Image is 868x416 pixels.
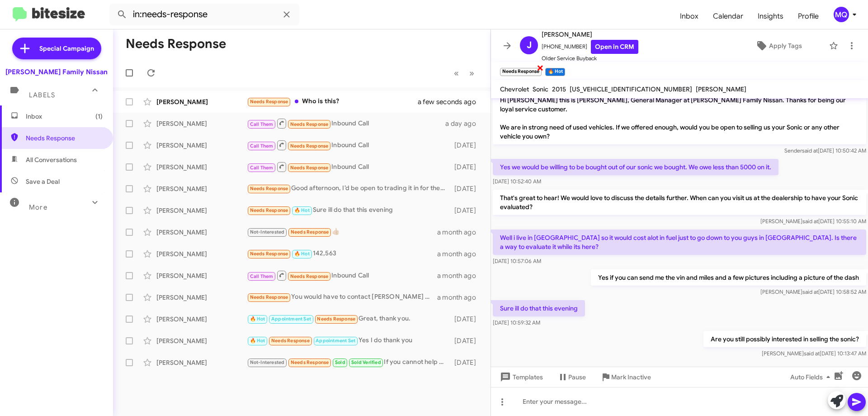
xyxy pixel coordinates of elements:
[804,350,820,357] span: said at
[247,314,450,324] div: Great, thank you.
[29,203,47,211] span: More
[542,54,638,63] span: Older Service Buyback
[750,3,791,29] a: Insights
[802,218,818,225] span: said at
[156,163,247,172] div: [PERSON_NAME]
[570,85,692,93] span: [US_VEHICLE_IDENTIFICATION_NUMBER]
[250,143,274,149] span: Call Them
[247,292,437,302] div: You would have to contact [PERSON_NAME] about the maxima
[290,143,329,149] span: Needs Response
[790,369,834,385] span: Auto Fields
[156,184,247,193] div: [PERSON_NAME]
[247,335,450,346] div: Yes I do thank you
[335,359,345,365] span: Sold
[39,44,94,53] span: Special Campaign
[29,91,55,99] span: Labels
[448,64,464,82] button: Previous
[491,369,550,385] button: Templates
[271,316,311,322] span: Appointment Set
[762,350,866,357] span: [PERSON_NAME] [DATE] 10:13:47 AM
[109,4,299,25] input: Search
[826,7,858,22] button: MQ
[250,207,288,213] span: Needs Response
[247,205,450,215] div: Sure ill do that this evening
[250,165,274,171] span: Call Them
[317,316,355,322] span: Needs Response
[791,3,826,29] a: Profile
[760,218,866,225] span: [PERSON_NAME] [DATE] 10:55:10 AM
[247,183,450,194] div: Good afternoon, I’d be open to trading it in for the right price, but the last offer I got from y...
[783,369,841,385] button: Auto Fields
[294,251,310,257] span: 🔥 Hot
[351,359,381,365] span: Sold Verified
[247,139,450,151] div: Inbound Call
[26,177,60,186] span: Save a Deal
[156,358,247,367] div: [PERSON_NAME]
[445,119,483,128] div: a day ago
[290,121,329,127] span: Needs Response
[250,121,274,127] span: Call Them
[271,338,310,344] span: Needs Response
[469,67,474,79] span: »
[802,288,818,295] span: said at
[493,92,866,144] p: Hi [PERSON_NAME] this is [PERSON_NAME], General Manager at [PERSON_NAME] Family Nissan. Thanks fo...
[437,228,483,237] div: a month ago
[454,67,459,79] span: «
[493,258,541,264] span: [DATE] 10:57:06 AM
[156,97,247,106] div: [PERSON_NAME]
[156,271,247,280] div: [PERSON_NAME]
[156,141,247,150] div: [PERSON_NAME]
[591,269,866,286] p: Yes if you can send me the vin and miles and a few pictures including a picture of the dash
[156,119,247,128] div: [PERSON_NAME]
[429,97,483,106] div: a few seconds ago
[247,96,429,107] div: Who is this?
[156,206,247,215] div: [PERSON_NAME]
[591,40,638,54] a: Open in CRM
[126,37,226,51] h1: Needs Response
[493,190,866,215] p: That's great to hear! We would love to discuss the details further. When can you visit us at the ...
[542,40,638,54] span: [PHONE_NUMBER]
[706,3,750,29] span: Calendar
[156,228,247,237] div: [PERSON_NAME]
[247,270,437,281] div: Inbound Call
[294,207,310,213] span: 🔥 Hot
[498,369,543,385] span: Templates
[493,319,540,326] span: [DATE] 10:59:32 AM
[834,7,849,22] div: MQ
[250,273,274,279] span: Call Them
[250,186,288,191] span: Needs Response
[450,163,483,172] div: [DATE]
[493,300,585,316] p: Sure ill do that this evening
[542,29,638,40] span: [PERSON_NAME]
[12,38,101,59] a: Special Campaign
[250,338,265,344] span: 🔥 Hot
[784,147,866,154] span: Sender [DATE] 10:50:42 AM
[250,359,285,365] span: Not-Interested
[537,62,544,73] span: ×
[250,99,288,105] span: Needs Response
[290,273,329,279] span: Needs Response
[769,38,802,54] span: Apply Tags
[450,206,483,215] div: [DATE]
[437,271,483,280] div: a month ago
[247,249,437,259] div: 142,563
[250,229,285,235] span: Not-Interested
[250,316,265,322] span: 🔥 Hot
[290,165,329,171] span: Needs Response
[550,369,593,385] button: Pause
[450,315,483,324] div: [DATE]
[156,249,247,258] div: [PERSON_NAME]
[250,251,288,257] span: Needs Response
[464,64,480,82] button: Next
[545,68,565,76] small: 🔥 Hot
[450,184,483,193] div: [DATE]
[703,331,866,347] p: Are you still possibly interested in selling the sonic?
[568,369,586,385] span: Pause
[26,155,77,164] span: All Conversations
[673,3,706,29] span: Inbox
[26,134,103,143] span: Needs Response
[802,147,818,154] span: said at
[450,358,483,367] div: [DATE]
